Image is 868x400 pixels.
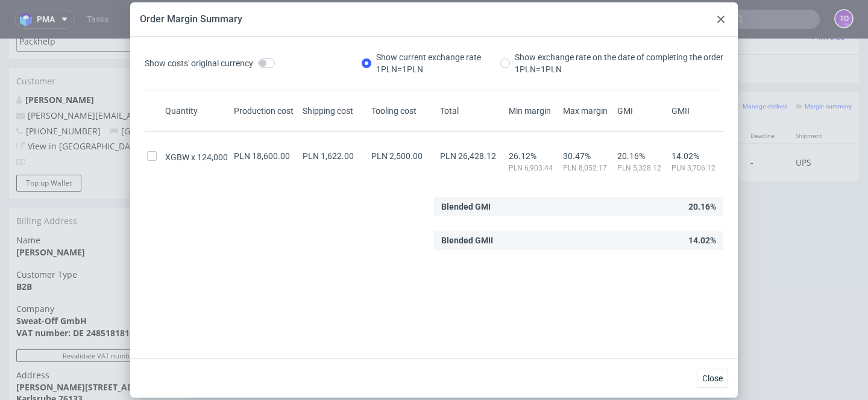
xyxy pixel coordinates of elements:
div: GMI [615,105,669,117]
div: 1 PLN = 1 PLN [376,63,481,75]
a: [PERSON_NAME][EMAIL_ADDRESS][DOMAIN_NAME] [28,71,236,83]
strong: Karlsruhe 76133 [16,354,83,366]
span: Close [702,374,723,383]
th: Deadline [743,90,789,105]
small: Margin summary [796,64,852,71]
span: XGBW [165,151,197,163]
span: PLN 3,706.12 [671,163,721,173]
button: Top up Wallet [16,136,81,153]
td: 124000 [483,105,534,143]
div: Shipping cost [300,105,369,117]
td: €0.05 [534,105,582,143]
strong: [PERSON_NAME][STREET_ADDRESS] [16,343,162,354]
a: View in [GEOGRAPHIC_DATA] [28,102,143,113]
img: ico-item-custom-a8f9c3db6a5631ce2f509e228e8b95abde266dc4376634de7b166047de09ff05.png [211,109,271,139]
button: Close [697,369,728,388]
label: Show costs' original currency [145,51,275,75]
span: Address [16,331,183,343]
div: 1 PLN = 1 PLN [515,63,723,75]
div: Min margin [506,105,561,117]
div: 124,000 [163,151,231,163]
span: Company [16,264,183,277]
span: Customer Type [16,230,183,242]
span: Blended GMII [441,231,493,250]
span: Blended GMI [441,197,491,216]
strong: [PERSON_NAME] [16,208,85,219]
div: 20.16% [434,197,723,216]
span: PLN 26,428.12 [440,151,496,161]
span: PLN 5,328.12 [617,163,667,173]
button: Revalidate VAT number [16,311,183,323]
div: Tooling cost [369,105,438,117]
strong: Sweat-Off GmbH [16,277,87,288]
th: Unit price [534,90,582,105]
td: - [708,105,743,143]
div: Billing Address [9,169,190,196]
td: Reverse tuck end • Custom [338,105,483,143]
th: Design [199,90,293,105]
small: Manage dielines [734,64,787,71]
span: Name [16,196,183,208]
th: LIID [293,90,339,105]
a: [PERSON_NAME] [25,55,94,67]
div: Customer [9,30,190,56]
a: XGBW [300,118,324,130]
strong: B2B [16,242,32,254]
span: PLN 6,903.44 [509,163,558,173]
th: Specs [338,90,483,105]
td: UPS [788,105,836,143]
td: - [743,105,789,143]
div: Quantity [163,105,231,117]
div: 14.02% [434,231,723,250]
th: Quant. [483,90,534,105]
span: 20.16% [617,151,667,161]
span: 26.12% [509,151,558,161]
span: 30.47% [563,151,612,161]
div: Show current exchange rate [376,51,481,75]
a: Edit [167,177,183,189]
div: Total [438,105,506,117]
th: Shipment [788,90,836,105]
div: → DTP [652,117,691,131]
div: Line Items [199,54,859,89]
span: PLN 18,600.00 [234,151,290,161]
div: Show exchange rate on the date of completing the order [515,51,723,75]
th: Net Total [582,90,645,105]
div: Max margin [561,105,615,117]
th: Stage [645,90,708,105]
span: 14.02% [671,151,721,161]
div: GMII [669,105,723,117]
span: [PHONE_NUMBER] [16,87,101,98]
span: [GEOGRAPHIC_DATA] [110,87,206,98]
span: PLN 1,622.00 [303,151,354,161]
div: Order Margin Summary [140,13,242,26]
span: PLN 8,052.17 [563,163,612,173]
th: Batch [708,90,743,105]
p: €6,200.00 [590,118,638,130]
div: No invoices yet [199,16,859,36]
div: Production cost [231,105,300,117]
strong: VAT number: DE 248518181 [16,289,130,300]
span: PLN 2,500.00 [371,151,423,161]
